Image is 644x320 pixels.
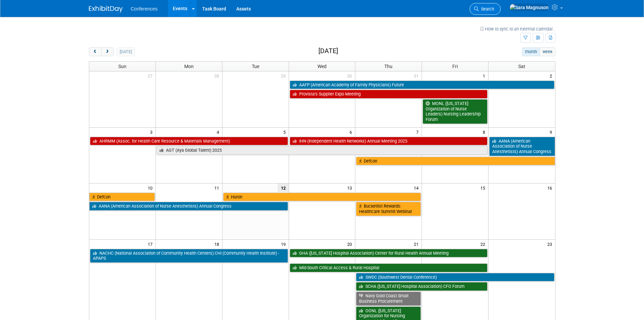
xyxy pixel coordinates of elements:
span: Wed [317,64,327,69]
button: month [522,47,540,56]
span: 2 [549,71,555,80]
span: 9 [549,128,555,136]
h2: [DATE] [318,47,338,55]
a: Navy Gold Coast Small Business Procurement [356,292,421,305]
span: 8 [482,128,488,136]
a: Search [470,3,501,15]
a: AGT (Aya Global Talent) 2025 [157,146,487,155]
button: [DATE] [117,47,135,56]
a: NACHC (National Association of Community Health Centers) CHI (Community Health Institute) - APAPS [90,249,288,263]
span: 13 [347,184,355,192]
span: 20 [347,240,355,248]
span: 21 [413,240,422,248]
span: 7 [415,128,422,136]
span: 10 [147,184,156,192]
span: 1 [482,71,488,80]
a: Mid-South Critical Access & Rural Hospital [290,263,488,272]
span: 22 [480,240,488,248]
a: Defcon [89,193,155,201]
span: Fri [452,64,458,69]
a: Bucketlist Rewards: Healthcare Summit Webinar [356,202,421,216]
button: week [540,47,555,56]
span: 3 [149,128,156,136]
span: 5 [283,128,289,136]
span: Sun [118,64,126,69]
a: AAFP (American Academy of Family Physicians) Future [290,81,554,89]
span: Mon [184,64,194,69]
span: Conferences [131,6,158,12]
span: Search [479,6,494,12]
span: 16 [547,184,555,192]
span: 31 [413,71,422,80]
button: prev [89,47,101,56]
a: Defcon [356,157,555,166]
span: 6 [349,128,355,136]
a: GHA ([US_STATE] Hospital Association) Center for Rural Health Annual Meeting [290,249,488,258]
span: 12 [278,184,289,192]
span: Thu [384,64,392,69]
img: Sara Magnuson [509,4,549,11]
span: 14 [413,184,422,192]
a: AANA (American Association of Nurse Anesthetists) Annual Congress [89,202,288,211]
span: Sat [518,64,525,69]
span: 18 [214,240,222,248]
button: next [101,47,114,56]
span: 4 [216,128,222,136]
span: 30 [347,71,355,80]
a: How to sync to an external calendar... [480,26,555,31]
a: IHN (Independent Health Networks) Annual Meeting 2025 [290,137,488,146]
span: 19 [280,240,289,248]
a: Provista’s Supplier Expo Meeting [290,90,488,99]
a: AHRMM (Assoc. for Health Care Resource & Materials Management) [90,137,288,146]
a: Huron [223,193,421,201]
a: AANA (American Association of Nurse Anesthetists) Annual Congress [489,137,555,156]
span: 15 [480,184,488,192]
span: 28 [214,71,222,80]
a: SWDC (Southwest Dental Conference) [356,273,554,282]
a: SCHA ([US_STATE] Hospital Association) CFO Forum [356,282,487,291]
span: 27 [147,71,156,80]
span: 29 [280,71,289,80]
span: 17 [147,240,156,248]
span: Tue [252,64,259,69]
span: 23 [547,240,555,248]
img: ExhibitDay [89,6,123,13]
a: MONL ([US_STATE] Organization of Nurse Leaders) Nursing Leadership Forum [423,99,487,124]
span: 11 [214,184,222,192]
